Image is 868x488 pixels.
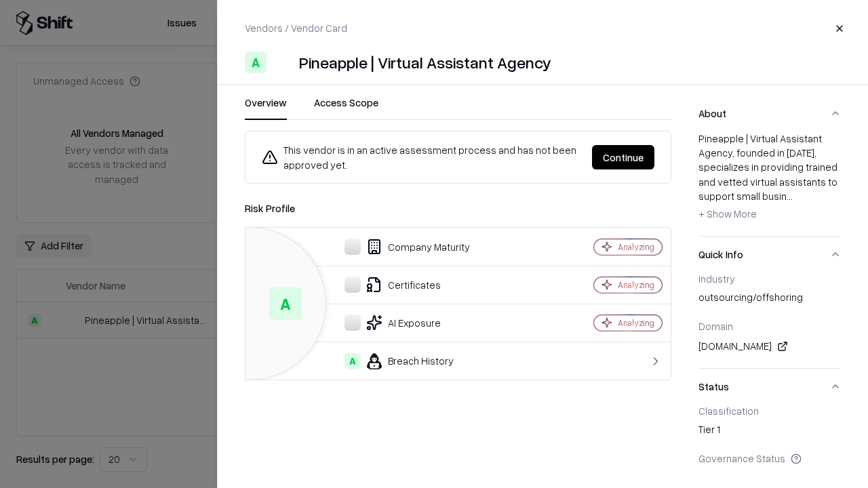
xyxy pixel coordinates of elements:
div: Analyzing [618,279,654,291]
div: A [344,353,361,369]
div: Analyzing [618,317,654,329]
div: Classification [698,405,841,417]
div: About [698,131,841,236]
p: Vendors / Vendor Card [245,21,347,35]
div: This vendor is in an active assessment process and has not been approved yet. [262,142,581,172]
span: + Show More [698,207,757,220]
div: Pineapple | Virtual Assistant Agency [299,52,551,73]
button: Status [698,369,841,405]
span: ... [787,190,793,202]
button: Continue [592,145,654,169]
button: About [698,96,841,131]
div: Industry [698,272,841,285]
button: Quick Info [698,237,841,272]
button: Overview [245,96,287,120]
div: Company Maturity [256,239,547,255]
div: Certificates [256,277,547,293]
img: Pineapple | Virtual Assistant Agency [272,52,294,73]
button: + Show More [698,203,757,225]
div: Breach History [256,353,547,369]
div: A [245,52,267,73]
div: A [269,287,302,320]
button: Access Scope [314,96,378,120]
div: [DOMAIN_NAME] [698,338,841,354]
div: Governance Status [698,452,841,464]
div: Quick Info [698,272,841,368]
div: AI Exposure [256,314,547,331]
div: Domain [698,320,841,332]
div: Analyzing [618,241,654,253]
div: Pineapple | Virtual Assistant Agency, founded in [DATE], specializes in providing trained and vet... [698,131,841,225]
div: Tier 1 [698,422,841,441]
div: outsourcing/offshoring [698,290,841,309]
div: Risk Profile [245,200,671,216]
